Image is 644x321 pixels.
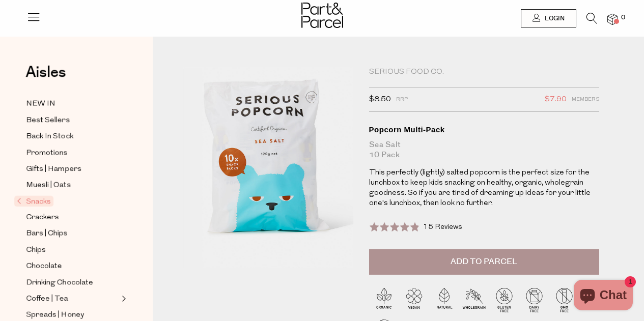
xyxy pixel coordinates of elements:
[26,130,119,143] a: Back In Stock
[26,293,68,305] span: Coffee | Tea
[14,196,53,207] span: Snacks
[519,285,549,315] img: P_P-ICONS-Live_Bec_V11_Dairy_Free.svg
[26,147,119,159] a: Promotions
[26,147,68,159] span: Promotions
[26,180,71,192] span: Muesli | Oats
[26,244,119,256] a: Chips
[489,285,519,315] img: P_P-ICONS-Live_Bec_V11_Gluten_Free.svg
[572,93,599,106] span: Members
[26,163,81,176] span: Gifts | Hampers
[26,244,46,256] span: Chips
[26,211,119,224] a: Crackers
[25,65,66,90] a: Aisles
[369,67,600,77] div: Serious Food Co.
[25,61,66,83] span: Aisles
[26,227,119,240] a: Bars | Chips
[301,3,343,28] img: Part&Parcel
[26,260,119,273] a: Chocolate
[619,13,628,22] span: 0
[451,256,517,268] span: Add to Parcel
[545,93,567,106] span: $7.90
[369,285,399,315] img: P_P-ICONS-Live_Bec_V11_Organic.svg
[549,285,579,315] img: P_P-ICONS-Live_Bec_V11_GMO_Free.svg
[26,276,119,289] a: Drinking Chocolate
[459,285,489,315] img: P_P-ICONS-Live_Bec_V11_Wholegrain.svg
[396,93,408,106] span: RRP
[429,285,459,315] img: P_P-ICONS-Live_Bec_V11_Natural.svg
[607,14,618,24] a: 0
[26,163,119,176] a: Gifts | Hampers
[26,131,73,143] span: Back In Stock
[369,249,600,275] button: Add to Parcel
[26,98,55,110] span: NEW IN
[369,140,600,160] div: Sea Salt 10 Pack
[571,280,636,313] inbox-online-store-chat: Shopify online store chat
[183,67,353,268] img: Popcorn Multi-Pack
[26,114,119,127] a: Best Sellers
[369,125,600,135] div: Popcorn Multi-Pack
[26,228,68,240] span: Bars | Chips
[521,9,576,27] a: Login
[26,114,70,127] span: Best Sellers
[26,212,59,224] span: Crackers
[26,277,93,289] span: Drinking Chocolate
[17,195,119,208] a: Snacks
[369,93,391,106] span: $8.50
[26,260,62,273] span: Chocolate
[26,293,119,305] a: Coffee | Tea
[26,98,119,110] a: NEW IN
[399,285,429,315] img: P_P-ICONS-Live_Bec_V11_Vegan.svg
[119,293,126,305] button: Expand/Collapse Coffee | Tea
[423,223,462,231] span: 15 Reviews
[26,179,119,192] a: Muesli | Oats
[369,168,600,209] p: This perfectly (lightly) salted popcorn is the perfect size for the lunchbox to keep kids snackin...
[542,14,565,23] span: Login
